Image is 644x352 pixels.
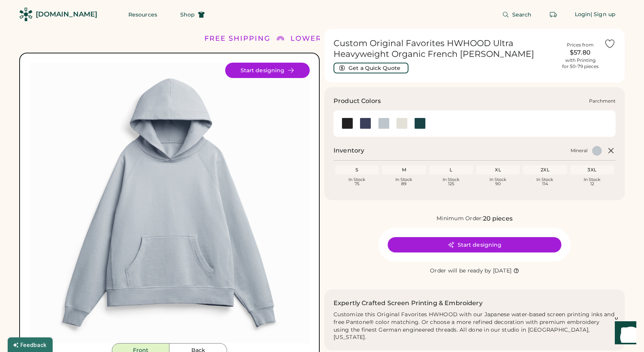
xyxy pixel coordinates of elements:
[562,57,599,70] div: with Printing for 50-79 pieces
[437,215,483,222] div: Minimum Order:
[36,10,97,19] div: [DOMAIN_NAME]
[383,167,424,173] div: M
[567,42,594,48] div: Prices from
[493,267,512,275] div: [DATE]
[383,178,424,186] div: In Stock 89
[589,98,616,104] div: Parchment
[478,167,518,173] div: XL
[337,178,377,186] div: In Stock 75
[334,63,408,73] button: Get a Quick Quote
[524,167,565,173] div: 2XL
[334,38,556,60] h1: Custom Original Favorites HWHOOD Ultra Heavyweight Organic French [PERSON_NAME]
[171,7,214,22] button: Shop
[388,237,561,252] button: Start designing
[204,33,271,44] div: FREE SHIPPING
[572,167,612,173] div: 3XL
[334,146,364,155] h2: Inventory
[493,7,541,22] button: Search
[431,178,471,186] div: In Stock 125
[512,12,532,17] span: Search
[19,8,33,21] img: Rendered Logo - Screens
[431,167,471,173] div: L
[29,63,310,343] img: HWHOOD - Mineral Front Image
[225,63,310,78] button: Start designing
[119,7,166,22] button: Resources
[572,178,612,186] div: In Stock 12
[561,48,599,57] div: $57.80
[334,96,381,106] h3: Product Colors
[478,178,518,186] div: In Stock 90
[334,299,483,308] h2: Expertly Crafted Screen Printing & Embroidery
[571,148,588,154] div: Mineral
[524,178,565,186] div: In Stock 114
[607,317,641,350] iframe: Front Chat
[29,63,310,343] div: HWHOOD Style Image
[591,11,616,18] div: | Sign up
[290,33,368,44] div: LOWER 48 STATES
[430,267,491,275] div: Order will be ready by
[546,7,561,22] button: Retrieve an order
[337,167,377,173] div: S
[483,214,513,223] div: 20 pieces
[575,11,591,18] div: Login
[334,311,616,342] div: Customize this Original Favorites HWHOOD with our Japanese water-based screen printing inks and f...
[180,12,195,17] span: Shop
